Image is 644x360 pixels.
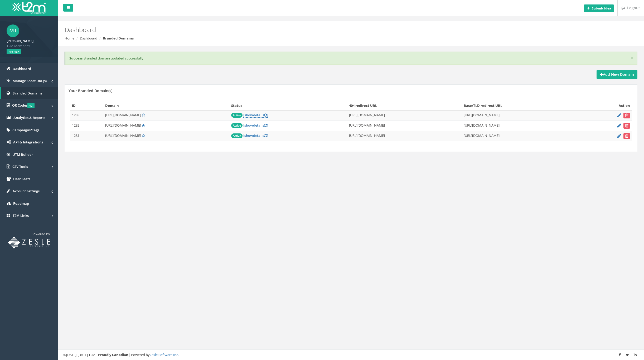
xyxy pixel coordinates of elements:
[7,49,21,54] span: Pro Plan
[7,37,51,48] a: [PERSON_NAME] T2M Member
[13,115,45,120] span: Analytics & Reports
[13,78,47,83] span: Manage Short URL(s)
[584,101,632,110] th: Action
[462,110,584,121] td: [URL][DOMAIN_NAME]
[103,101,229,110] th: Domain
[462,131,584,141] td: [URL][DOMAIN_NAME]
[13,189,40,193] span: Account Settings
[12,103,35,108] span: QR Codes
[7,24,19,37] span: MT
[12,128,39,132] span: Campaigns/Tags
[12,164,28,169] span: CSV Tools
[13,177,30,181] span: User Seats
[231,123,243,128] span: Active
[105,113,141,117] span: [URL][DOMAIN_NAME]
[150,352,179,357] a: Zesle Software Inc.
[584,4,614,12] button: Submit idea
[105,123,141,128] span: [URL][DOMAIN_NAME]
[142,123,145,128] a: Default
[231,113,243,118] span: Active
[8,237,50,249] img: T2M URL Shortener powered by Zesle Software Inc.
[231,133,243,138] span: Active
[70,131,103,141] td: 1281
[65,36,74,41] a: Home
[31,232,50,236] span: Powered by
[13,140,43,144] span: API & Integrations
[80,36,97,41] a: Dashboard
[592,6,611,11] b: Submit idea
[229,101,347,110] th: Status
[7,43,51,48] span: T2M Member
[142,133,145,138] a: Set Default
[70,110,103,121] td: 1283
[243,123,268,128] a: [showdetails]
[70,101,103,110] th: ID
[103,36,134,41] strong: Branded Domains
[12,2,46,14] img: T2M
[105,133,141,138] span: [URL][DOMAIN_NAME]
[27,103,35,108] span: v2
[244,133,253,138] span: show
[70,121,103,131] td: 1282
[12,91,42,96] span: Branded Domains
[142,113,145,117] a: Set Default
[244,113,253,117] span: show
[13,213,29,218] span: T2M Links
[13,201,29,206] span: Roadmap
[347,110,462,121] td: [URL][DOMAIN_NAME]
[63,352,639,357] div: ©[DATE]-[DATE] T2M – | Powered by
[12,152,33,157] span: UTM Builder
[630,55,633,61] button: ×
[347,131,462,141] td: [URL][DOMAIN_NAME]
[69,89,112,93] h5: Your Branded Domain(s)
[462,101,584,110] th: Base/TLD redirect URL
[69,56,84,61] b: Success:
[462,121,584,131] td: [URL][DOMAIN_NAME]
[347,121,462,131] td: [URL][DOMAIN_NAME]
[98,352,128,357] strong: Proudly Canadian
[347,101,462,110] th: 404 redirect URL
[243,133,268,138] a: [showdetails]
[244,123,253,128] span: show
[13,66,31,71] span: Dashboard
[243,113,268,118] a: [showdetails]
[7,38,33,43] strong: [PERSON_NAME]
[600,72,634,77] strong: Add New Domain
[597,70,637,79] a: Add New Domain
[65,52,637,65] div: Branded domain updated successfully.
[65,26,541,33] h2: Dashboard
